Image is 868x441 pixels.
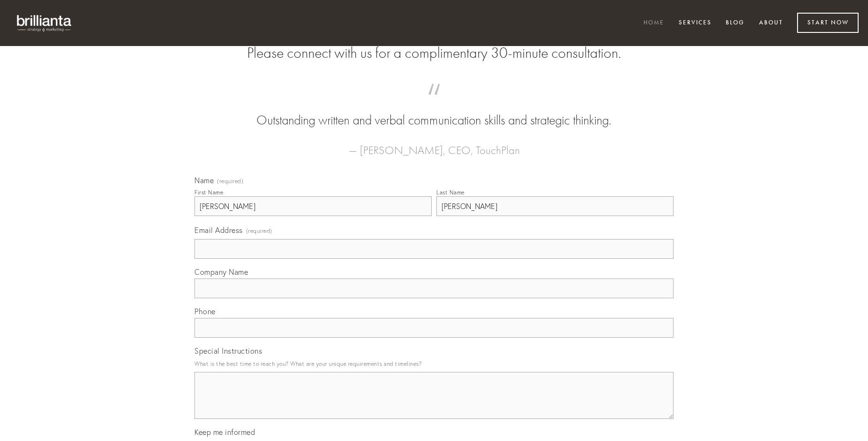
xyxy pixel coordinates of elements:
[9,9,80,37] img: brillianta - research, strategy, marketing
[194,267,248,277] span: Company Name
[194,225,243,235] span: Email Address
[194,44,674,62] h2: Please connect with us for a complimentary 30-minute consultation.
[209,130,659,160] figcaption: — [PERSON_NAME], CEO, TouchPlan
[673,15,718,31] a: Services
[637,15,670,31] a: Home
[209,93,659,111] span: “
[194,189,223,196] div: First Name
[194,346,262,356] span: Special Instructions
[217,178,243,184] span: (required)
[246,224,272,237] span: (required)
[194,357,674,370] p: What is the best time to reach you? What are your unique requirements and timelines?
[209,93,659,130] blockquote: Outstanding written and verbal communication skills and strategic thinking.
[753,15,789,31] a: About
[194,427,255,437] span: Keep me informed
[720,15,751,31] a: Blog
[797,13,859,33] a: Start Now
[436,189,465,196] div: Last Name
[194,307,216,316] span: Phone
[194,176,214,185] span: Name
